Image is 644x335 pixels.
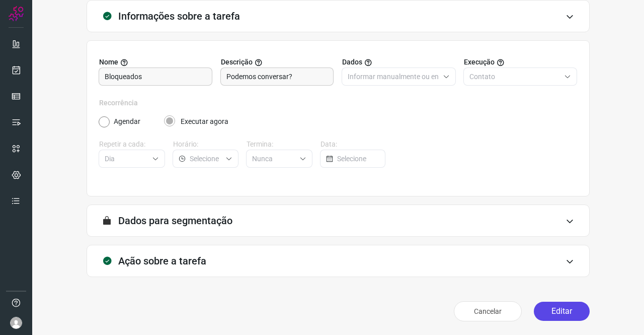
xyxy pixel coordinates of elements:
[337,150,380,167] input: Selecione
[99,57,118,68] span: Nome
[118,255,206,267] h3: Ação sobre a tarefa
[320,139,386,150] label: Data:
[190,150,222,167] input: Selecione
[99,98,577,108] label: Recorrência
[469,68,560,85] input: Selecione o tipo de envio
[342,57,362,68] span: Dados
[118,215,232,227] h3: Dados para segmentação
[221,57,253,68] span: Descrição
[464,57,495,68] span: Execução
[10,317,22,329] img: avatar-user-boy.jpg
[181,116,228,127] label: Executar agora
[114,116,140,127] label: Agendar
[534,302,590,321] button: Editar
[454,301,522,321] button: Cancelar
[118,10,240,22] h3: Informações sobre a tarefa
[105,150,148,167] input: Selecione
[226,68,328,85] input: Forneça uma breve descrição da sua tarefa.
[247,139,312,150] label: Termina:
[9,6,24,21] img: Logo
[173,139,239,150] label: Horário:
[348,68,439,85] input: Selecione o tipo de envio
[105,68,206,85] input: Digite o nome para a sua tarefa.
[252,150,295,167] input: Selecione
[99,139,165,150] label: Repetir a cada:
